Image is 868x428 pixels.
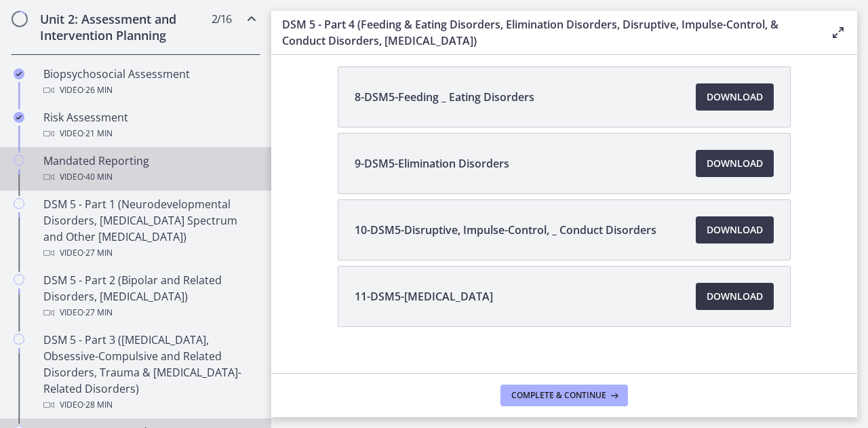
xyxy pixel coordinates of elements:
[43,196,255,261] div: DSM 5 - Part 1 (Neurodevelopmental Disorders, [MEDICAL_DATA] Spectrum and Other [MEDICAL_DATA])
[83,305,113,321] span: · 27 min
[43,272,255,321] div: DSM 5 - Part 2 (Bipolar and Related Disorders, [MEDICAL_DATA])
[707,222,763,238] span: Download
[707,288,763,305] span: Download
[83,82,113,98] span: · 26 min
[696,216,774,244] a: Download
[212,11,231,27] span: 2 / 16
[83,125,113,142] span: · 21 min
[40,11,205,43] h2: Unit 2: Assessment and Intervention Planning
[696,150,774,177] a: Download
[282,16,808,49] h3: DSM 5 - Part 4 (Feeding & Eating Disorders, Elimination Disorders, Disruptive, Impulse-Control, &...
[43,82,255,98] div: Video
[83,169,113,185] span: · 40 min
[500,385,628,406] button: Complete & continue
[43,125,255,142] div: Video
[707,89,763,105] span: Download
[355,155,509,172] span: 9-DSM5-Elimination Disorders
[43,66,255,98] div: Biopsychosocial Assessment
[696,283,774,310] a: Download
[355,222,656,238] span: 10-DSM5-Disruptive, Impulse-Control, _ Conduct Disorders
[43,169,255,185] div: Video
[355,89,534,105] span: 8-DSM5-Feeding _ Eating Disorders
[43,332,255,413] div: DSM 5 - Part 3 ([MEDICAL_DATA], Obsessive-Compulsive and Related Disorders, Trauma & [MEDICAL_DAT...
[707,155,763,172] span: Download
[83,397,113,413] span: · 28 min
[696,83,774,111] a: Download
[14,69,24,79] i: Completed
[511,390,606,401] span: Complete & continue
[14,112,24,123] i: Completed
[43,153,255,185] div: Mandated Reporting
[43,397,255,413] div: Video
[43,109,255,142] div: Risk Assessment
[355,288,493,305] span: 11-DSM5-[MEDICAL_DATA]
[43,245,255,261] div: Video
[83,245,113,261] span: · 27 min
[43,305,255,321] div: Video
